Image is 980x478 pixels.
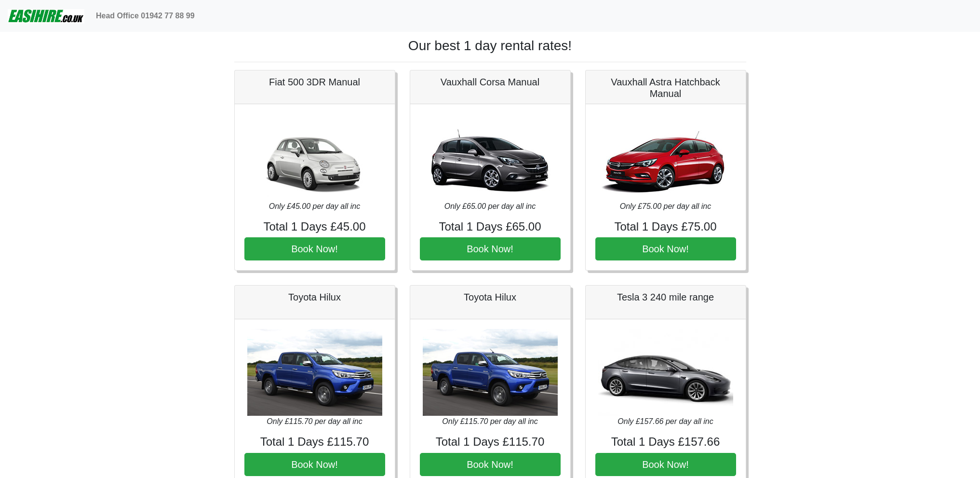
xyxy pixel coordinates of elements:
h5: Toyota Hilux [420,291,561,303]
img: Vauxhall Astra Hatchback Manual [598,114,733,201]
h1: Our best 1 day rental rates! [234,38,746,54]
a: Head Office 01942 77 88 99 [92,6,199,26]
h5: Fiat 500 3DR Manual [244,76,385,88]
h4: Total 1 Days £115.70 [244,435,385,449]
button: Book Now! [244,237,385,260]
img: Vauxhall Corsa Manual [423,114,558,201]
h5: Vauxhall Corsa Manual [420,76,561,88]
button: Book Now! [595,453,736,476]
b: Head Office 01942 77 88 99 [96,12,195,20]
i: Only £45.00 per day all inc [269,202,360,210]
h5: Tesla 3 240 mile range [595,291,736,303]
button: Book Now! [244,453,385,476]
h4: Total 1 Days £75.00 [595,220,736,234]
h4: Total 1 Days £45.00 [244,220,385,234]
img: Tesla 3 240 mile range [598,329,733,416]
button: Book Now! [420,453,561,476]
button: Book Now! [420,237,561,260]
img: easihire_logo_small.png [8,6,84,26]
img: Toyota Hilux [423,329,558,416]
h4: Total 1 Days £65.00 [420,220,561,234]
i: Only £115.70 per day all inc [442,417,537,425]
h5: Vauxhall Astra Hatchback Manual [595,76,736,99]
h5: Toyota Hilux [244,291,385,303]
h4: Total 1 Days £157.66 [595,435,736,449]
i: Only £75.00 per day all inc [620,202,711,210]
img: Fiat 500 3DR Manual [247,114,382,201]
i: Only £115.70 per day all inc [267,417,362,425]
h4: Total 1 Days £115.70 [420,435,561,449]
button: Book Now! [595,237,736,260]
i: Only £65.00 per day all inc [444,202,536,210]
i: Only £157.66 per day all inc [618,417,713,425]
img: Toyota Hilux [247,329,382,416]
